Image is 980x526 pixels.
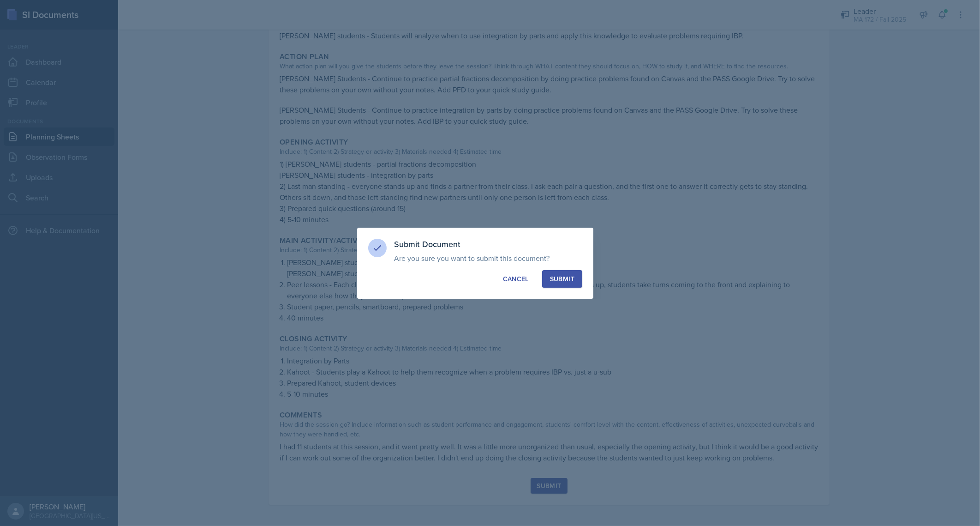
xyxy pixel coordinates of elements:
div: Cancel [503,274,529,284]
p: Are you sure you want to submit this document? [394,254,582,263]
button: Cancel [495,270,537,288]
h3: Submit Document [394,239,582,250]
div: Submit [550,274,574,284]
button: Submit [542,270,582,288]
